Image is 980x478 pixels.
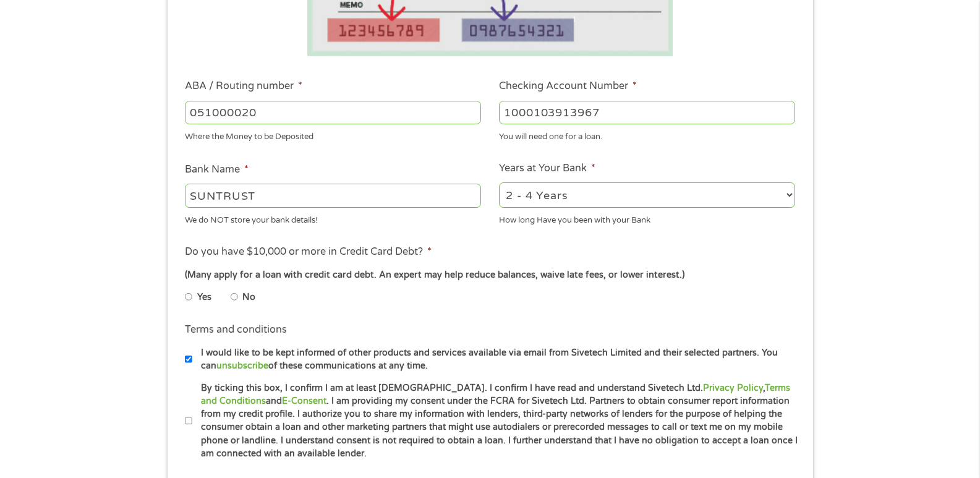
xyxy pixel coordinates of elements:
div: We do NOT store your bank details! [185,210,481,226]
a: E-Consent [282,396,326,406]
label: Yes [197,291,211,304]
label: By ticking this box, I confirm I am at least [DEMOGRAPHIC_DATA]. I confirm I have read and unders... [192,382,799,461]
input: 263177916 [185,101,481,124]
div: Where the Money to be Deposited [185,127,481,143]
label: Do you have $10,000 or more in Credit Card Debt? [185,245,432,258]
a: unsubscribe [216,361,268,371]
label: Years at Your Bank [499,162,595,175]
label: Checking Account Number [499,80,637,93]
label: ABA / Routing number [185,80,302,93]
input: 345634636 [499,101,795,124]
a: Terms and Conditions [201,383,790,406]
div: (Many apply for a loan with credit card debt. An expert may help reduce balances, waive late fees... [185,268,795,282]
a: Privacy Policy [703,383,763,393]
label: No [242,291,255,304]
label: I would like to be kept informed of other products and services available via email from Sivetech... [192,346,799,373]
label: Terms and conditions [185,323,287,336]
label: Bank Name [185,163,249,176]
div: How long Have you been with your Bank [499,210,795,226]
div: You will need one for a loan. [499,127,795,143]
